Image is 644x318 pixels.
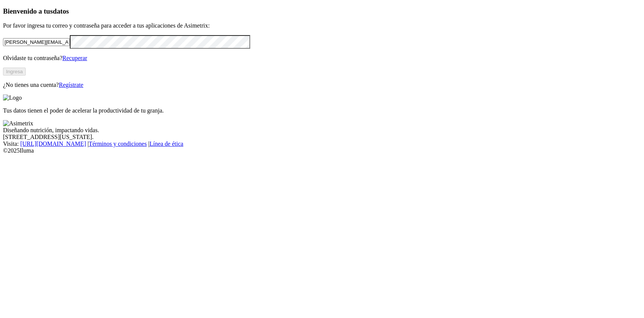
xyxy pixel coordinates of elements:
[3,7,641,15] h3: Bienvenido a tus
[3,120,33,127] img: Asimetrix
[3,68,26,76] button: Ingresa
[59,82,83,88] a: Regístrate
[3,94,22,101] img: Logo
[89,140,147,147] a: Términos y condiciones
[62,55,87,61] a: Recuperar
[20,140,86,147] a: [URL][DOMAIN_NAME]
[3,127,641,134] div: Diseñando nutrición, impactando vidas.
[149,140,183,147] a: Línea de ética
[53,7,69,15] span: datos
[3,82,641,88] p: ¿No tienes una cuenta?
[3,38,70,46] input: Tu correo
[3,140,641,147] div: Visita : | |
[3,134,641,140] div: [STREET_ADDRESS][US_STATE].
[3,107,641,114] p: Tus datos tienen el poder de acelerar la productividad de tu granja.
[3,147,641,154] div: © 2025 Iluma
[3,55,641,62] p: Olvidaste tu contraseña?
[3,22,641,29] p: Por favor ingresa tu correo y contraseña para acceder a tus aplicaciones de Asimetrix:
